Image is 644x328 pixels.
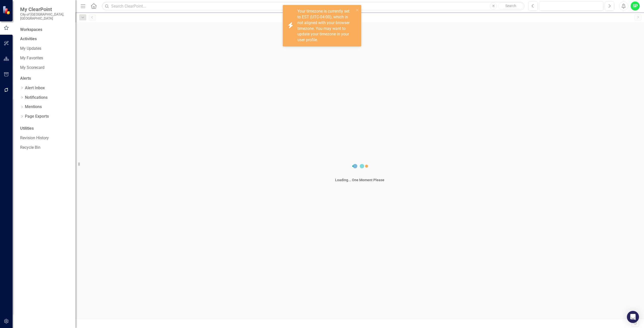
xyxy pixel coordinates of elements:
[25,85,45,91] a: Alert Inbox
[297,9,354,43] div: Your timezone is currently set to EST (UTC-04:00), which is not aligned with your browser timezon...
[20,27,42,33] div: Workspaces
[20,36,70,42] div: Activities
[335,177,384,182] div: Loading... One Moment Please
[20,135,70,141] a: Revision History
[3,6,11,14] img: ClearPoint Strategy
[20,6,70,12] span: My ClearPoint
[498,3,523,10] button: Search
[20,126,70,131] div: Utilities
[25,104,42,110] a: Mentions
[20,55,70,61] a: My Favorites
[356,7,359,13] button: close
[627,311,639,323] div: Open Intercom Messenger
[20,76,70,81] div: Alerts
[102,2,525,11] input: Search ClearPoint...
[20,12,70,21] small: City of [GEOGRAPHIC_DATA], [GEOGRAPHIC_DATA]
[20,145,70,151] a: Recycle Bin
[505,4,516,8] span: Search
[20,46,70,52] a: My Updates
[631,2,640,11] button: SP
[20,65,70,71] a: My Scorecard
[25,95,48,101] a: Notifications
[25,114,49,119] a: Page Exports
